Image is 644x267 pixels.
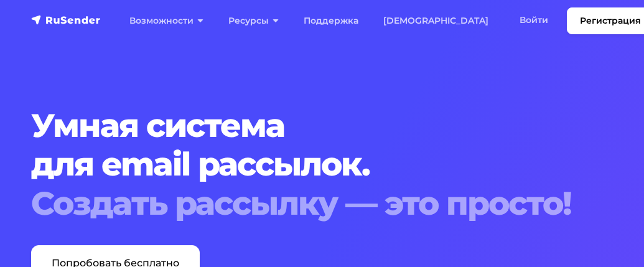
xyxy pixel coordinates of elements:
[291,8,371,34] a: Поддержка
[31,184,614,223] div: Создать рассылку — это просто!
[216,8,291,34] a: Ресурсы
[117,8,216,34] a: Возможности
[31,14,101,26] img: RuSender
[371,8,501,34] a: [DEMOGRAPHIC_DATA]
[507,7,561,33] a: Войти
[31,106,614,223] h1: Умная система для email рассылок.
